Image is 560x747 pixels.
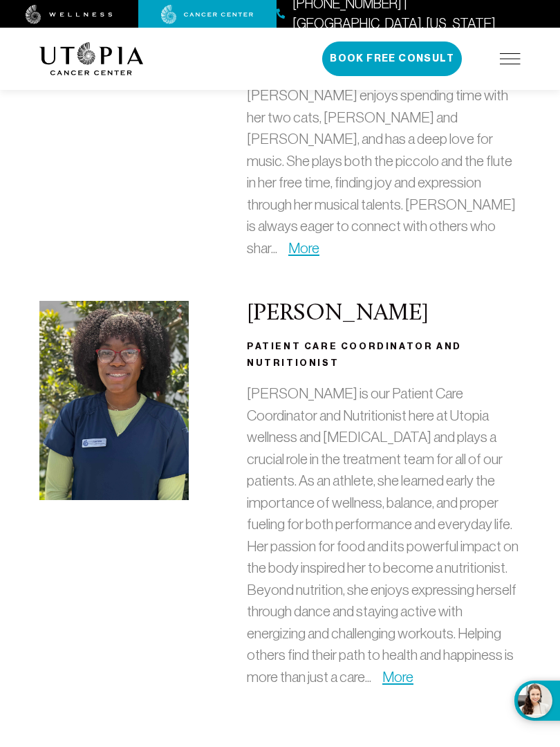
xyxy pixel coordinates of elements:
[26,5,113,24] img: wellness
[500,53,521,64] img: icon-hamburger
[161,5,254,24] img: cancer center
[288,240,319,256] a: More
[39,42,144,75] img: logo
[247,301,521,327] h2: [PERSON_NAME]
[247,382,521,688] p: [PERSON_NAME] is our Patient Care Coordinator and Nutritionist here at Utopia wellness and [MEDIC...
[322,41,462,76] button: Book Free Consult
[382,669,413,685] a: More
[39,301,189,500] img: Jazmine
[247,338,521,371] h3: Patient Care Coordinator and Nutritionist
